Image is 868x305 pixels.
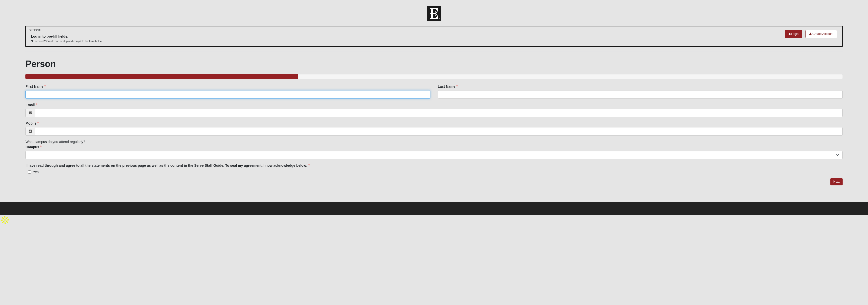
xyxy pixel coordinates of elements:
[830,178,843,185] a: Next
[25,84,46,89] label: First Name
[25,163,310,168] label: I have read through and agree to all the statements on the previous page as well as the content i...
[29,28,42,32] small: OPTIONAL
[805,30,837,38] a: Create Account
[28,170,31,174] input: Yes
[31,34,103,39] h6: Log in to pre-fill fields.
[25,84,843,174] div: What campus do you attend regularly?
[31,39,103,43] p: No account? Create one or skip and complete the form below.
[785,30,802,38] a: Login
[25,59,843,69] h1: Person
[427,6,441,21] img: Church of Eleven22 Logo
[25,145,42,150] label: Campus
[438,84,458,89] label: Last Name
[25,102,37,107] label: Email
[33,170,39,174] span: Yes
[25,121,39,126] label: Mobile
